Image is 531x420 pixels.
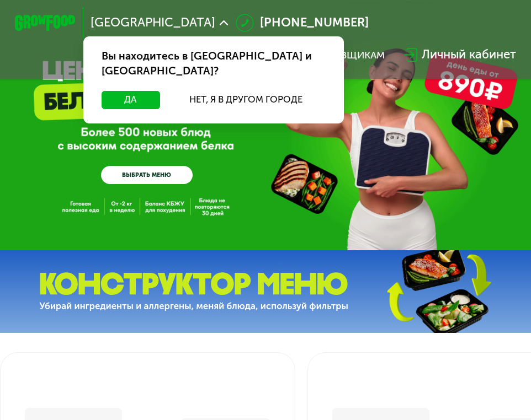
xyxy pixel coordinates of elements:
a: [PHONE_NUMBER] [236,14,369,32]
div: поставщикам [306,49,385,61]
div: Вы находитесь в [GEOGRAPHIC_DATA] и [GEOGRAPHIC_DATA]? [83,36,344,91]
a: ВЫБРАТЬ МЕНЮ [101,166,193,184]
button: Да [102,91,160,109]
span: [GEOGRAPHIC_DATA] [91,17,215,29]
button: Нет, я в другом городе [166,91,326,109]
div: Личный кабинет [422,46,516,64]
